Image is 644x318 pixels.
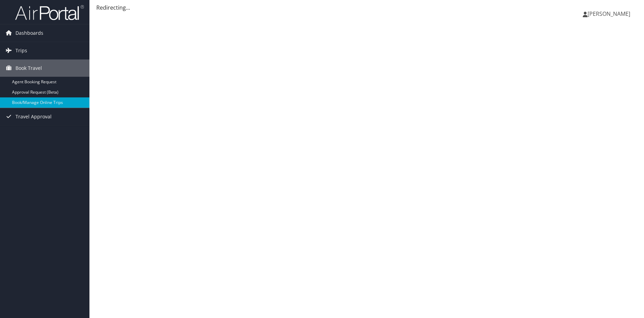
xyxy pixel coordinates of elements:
[588,10,630,18] span: [PERSON_NAME]
[15,24,43,42] span: Dashboards
[15,60,42,77] span: Book Travel
[96,3,637,12] div: Redirecting...
[15,108,52,125] span: Travel Approval
[15,4,84,21] img: airportal-logo.png
[15,42,27,59] span: Trips
[583,3,637,24] a: [PERSON_NAME]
